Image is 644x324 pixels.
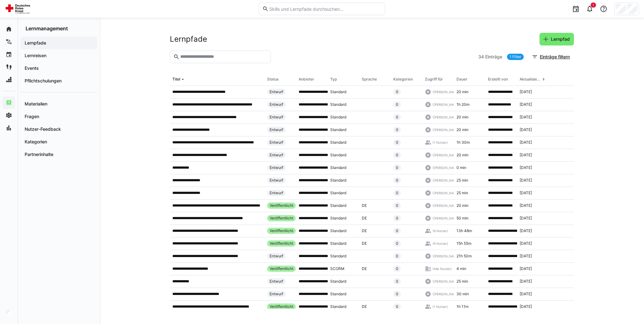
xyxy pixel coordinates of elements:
[520,153,532,158] span: [DATE]
[270,190,283,195] span: Entwurf
[172,77,180,82] div: Titel
[330,153,346,158] span: Standard
[330,279,346,284] span: Standard
[432,203,461,208] span: ([PERSON_NAME])
[478,54,484,60] span: 34
[520,291,532,297] span: [DATE]
[330,178,346,183] span: Standard
[396,279,398,284] span: 0
[330,254,346,259] span: Standard
[330,203,346,208] span: Standard
[270,115,283,120] span: Entwurf
[456,279,468,284] span: 25 min
[456,190,468,195] span: 25 min
[270,241,293,246] span: Veröffentlicht
[330,115,346,120] span: Standard
[362,241,367,246] span: DE
[539,54,571,60] span: Einträge filtern
[593,3,594,7] span: 1
[362,77,377,82] div: Sprache
[550,36,571,42] span: Lernpfad
[396,89,398,94] span: 0
[432,178,461,183] span: ([PERSON_NAME])
[396,127,398,132] span: 0
[270,89,283,94] span: Entwurf
[488,77,508,82] div: Erstellt von
[396,304,398,309] span: 0
[396,291,398,297] span: 0
[432,165,461,170] span: ([PERSON_NAME])
[330,266,344,271] span: SCORM
[396,115,398,120] span: 0
[396,102,398,107] span: 0
[456,178,468,183] span: 25 min
[456,165,466,170] span: 0 min
[520,165,532,170] span: [DATE]
[270,304,293,309] span: Veröffentlicht
[520,304,532,309] span: [DATE]
[396,153,398,158] span: 0
[520,228,532,233] span: [DATE]
[396,228,398,233] span: 0
[520,279,532,284] span: [DATE]
[425,77,443,82] div: Zugriff für
[456,140,470,145] span: 1h 30m
[362,216,367,221] span: DE
[485,54,502,60] span: Einträge
[432,115,461,119] span: ([PERSON_NAME])
[456,115,468,120] span: 20 min
[456,153,468,158] span: 20 min
[456,77,468,82] div: Dauer
[396,178,398,183] span: 0
[396,165,398,170] span: 0
[270,266,293,271] span: Veröffentlicht
[456,254,472,259] span: 21h 50m
[520,89,532,94] span: [DATE]
[456,291,469,297] span: 30 min
[330,190,346,195] span: Standard
[432,102,461,107] span: ([PERSON_NAME])
[270,279,283,284] span: Entwurf
[267,77,278,82] div: Status
[330,140,346,145] span: Standard
[520,178,532,183] span: [DATE]
[520,254,532,259] span: [DATE]
[540,33,574,45] button: Lernpfad
[456,241,471,246] span: 15h 55m
[432,229,448,233] span: (8 Nutzer)
[330,216,346,221] span: Standard
[270,216,293,221] span: Veröffentlicht
[432,128,461,132] span: ([PERSON_NAME])
[456,127,468,132] span: 20 min
[270,140,283,145] span: Entwurf
[507,54,524,60] a: 1 Filter
[330,77,337,82] div: Typ
[520,203,532,208] span: [DATE]
[456,228,472,233] span: 13h 48m
[456,102,469,107] span: 1h 20m
[270,102,283,107] span: Entwurf
[520,102,532,107] span: [DATE]
[520,190,532,195] span: [DATE]
[396,266,398,271] span: 0
[520,77,541,82] div: Aktualisiert am
[330,241,346,246] span: Standard
[520,115,532,120] span: [DATE]
[330,89,346,94] span: Standard
[520,140,532,145] span: [DATE]
[396,190,398,195] span: 0
[456,89,468,94] span: 20 min
[362,228,367,233] span: DE
[520,216,532,221] span: [DATE]
[270,127,283,132] span: Entwurf
[432,279,461,284] span: ([PERSON_NAME])
[362,266,367,271] span: DE
[393,77,413,82] div: Kategorien
[528,51,574,63] button: Einträge filtern
[432,191,461,195] span: ([PERSON_NAME])
[456,216,468,221] span: 50 min
[269,6,382,12] input: Skills und Lernpfade durchsuchen…
[456,266,466,271] span: 4 min
[362,304,367,309] span: DE
[456,203,468,208] span: 20 min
